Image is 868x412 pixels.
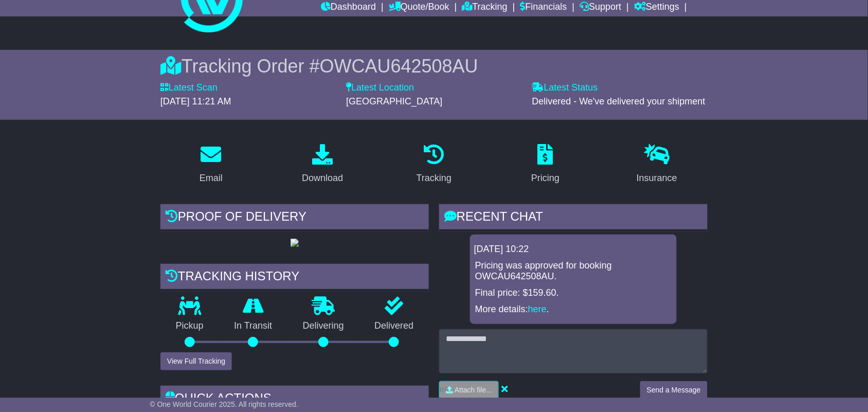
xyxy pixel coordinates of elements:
[532,82,598,94] label: Latest Status
[295,140,350,189] a: Download
[219,320,288,332] p: In Transit
[528,304,547,314] a: here
[291,239,299,247] img: GetPodImage
[193,140,229,189] a: Email
[160,204,429,232] div: Proof of Delivery
[525,140,566,189] a: Pricing
[630,140,684,189] a: Insurance
[346,82,414,94] label: Latest Location
[160,320,219,332] p: Pickup
[474,244,673,255] div: [DATE] 10:22
[160,352,232,370] button: View Full Tracking
[359,320,429,332] p: Delivered
[346,96,442,106] span: [GEOGRAPHIC_DATA]
[320,56,478,77] span: OWCAU642508AU
[160,55,708,77] div: Tracking Order #
[200,171,223,185] div: Email
[410,140,458,189] a: Tracking
[302,171,343,185] div: Download
[439,204,708,232] div: RECENT CHAT
[475,304,672,315] p: More details: .
[160,82,218,94] label: Latest Scan
[150,400,298,408] span: © One World Courier 2025. All rights reserved.
[640,381,708,399] button: Send a Message
[287,320,359,332] p: Delivering
[160,96,231,106] span: [DATE] 11:21 AM
[531,171,559,185] div: Pricing
[637,171,677,185] div: Insurance
[417,171,451,185] div: Tracking
[475,288,672,299] p: Final price: $159.60.
[532,96,706,106] span: Delivered - We've delivered your shipment
[160,264,429,292] div: Tracking history
[475,260,672,282] p: Pricing was approved for booking OWCAU642508AU.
